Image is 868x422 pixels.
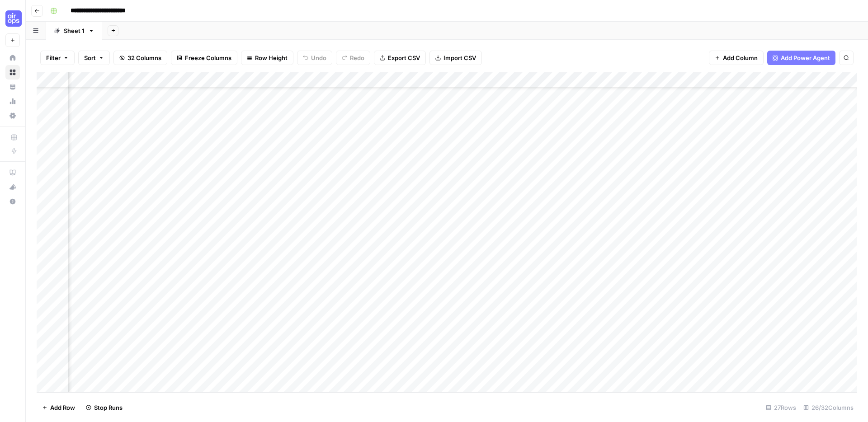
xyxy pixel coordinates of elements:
button: Help + Support [5,194,20,209]
span: Sort [84,53,96,62]
button: Freeze Columns [171,51,237,65]
a: AirOps Academy [5,165,20,180]
div: What's new? [6,180,19,194]
span: Undo [311,53,326,62]
div: 27 Rows [762,400,800,415]
span: Row Height [255,53,288,62]
span: Freeze Columns [185,53,231,62]
a: Home [5,51,20,65]
button: 32 Columns [113,51,167,65]
button: Row Height [241,51,293,65]
span: Add Column [723,53,758,62]
div: 26/32 Columns [800,400,857,415]
span: 32 Columns [127,53,161,62]
a: Browse [5,65,20,80]
span: Stop Runs [94,403,123,412]
span: Add Power Agent [781,53,830,62]
button: Add Row [37,400,80,415]
a: Sheet 1 [46,22,102,40]
div: Sheet 1 [64,26,85,35]
button: Import CSV [429,51,482,65]
a: Your Data [5,80,20,94]
button: Add Column [709,51,764,65]
button: Add Power Agent [767,51,835,65]
button: Sort [78,51,110,65]
span: Redo [350,53,364,62]
button: Redo [336,51,370,65]
button: Filter [40,51,75,65]
img: Cohort 4 Logo [5,10,22,27]
a: Settings [5,108,20,123]
a: Usage [5,94,20,108]
button: Export CSV [374,51,426,65]
button: Stop Runs [80,400,128,415]
span: Filter [46,53,61,62]
button: Undo [297,51,332,65]
button: Workspace: Cohort 4 [5,7,20,30]
span: Export CSV [388,53,420,62]
button: What's new? [5,180,20,194]
span: Import CSV [443,53,476,62]
span: Add Row [50,403,75,412]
